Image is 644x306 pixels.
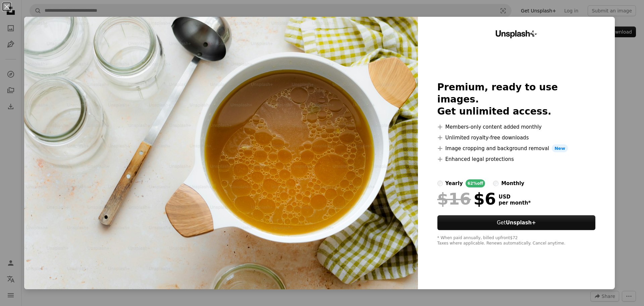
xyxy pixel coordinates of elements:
li: Image cropping and background removal [437,144,596,152]
li: Members-only content added monthly [437,123,596,131]
div: $6 [437,190,496,208]
button: GetUnsplash+ [437,215,596,230]
li: Unlimited royalty-free downloads [437,134,596,142]
input: monthly [493,181,498,186]
strong: Unsplash+ [506,220,536,226]
span: New [552,144,568,152]
span: USD [499,194,531,200]
div: monthly [501,179,524,187]
div: * When paid annually, billed upfront $72 Taxes where applicable. Renews automatically. Cancel any... [437,235,596,246]
li: Enhanced legal protections [437,155,596,163]
div: yearly [445,179,463,187]
span: $16 [437,190,471,208]
span: per month * [499,200,531,206]
h2: Premium, ready to use images. Get unlimited access. [437,81,596,118]
div: 62% off [466,179,485,187]
input: yearly62%off [437,181,443,186]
